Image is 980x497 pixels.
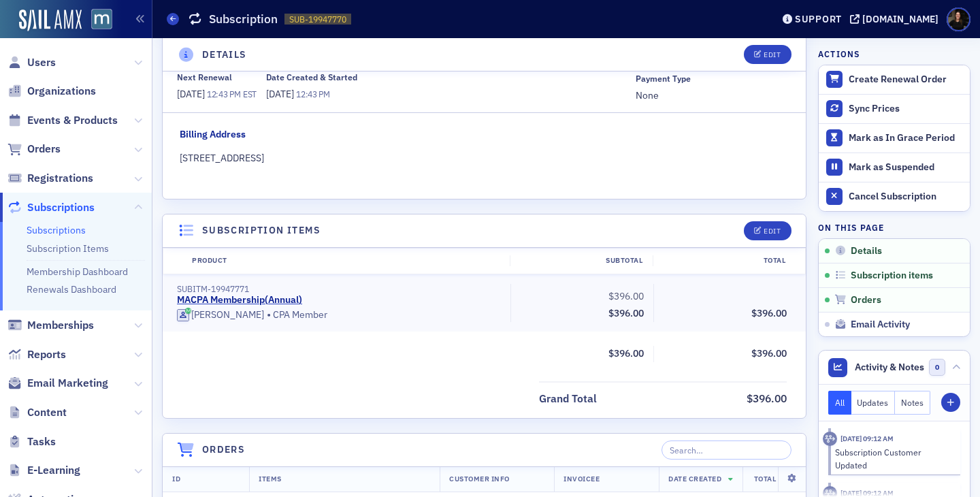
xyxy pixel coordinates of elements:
[7,55,56,70] a: Users
[7,113,118,128] a: Events & Products
[7,376,108,391] a: Email Marketing
[172,474,180,483] span: ID
[855,360,924,374] span: Activity & Notes
[636,74,691,84] div: Payment Type
[608,290,644,302] span: $396.00
[180,127,246,142] div: Billing Address
[849,74,963,86] div: Create Renewal Order
[259,474,282,483] span: Items
[27,434,56,449] span: Tasks
[851,270,933,282] span: Subscription items
[895,391,930,415] button: Notes
[91,9,112,30] img: SailAMX
[840,434,894,443] time: 9/16/2025 09:12 AM
[241,89,257,99] span: EST
[819,182,970,211] button: Cancel Subscription
[751,347,787,359] span: $396.00
[539,391,597,407] div: Grand Total
[177,309,264,321] a: [PERSON_NAME]
[764,51,781,59] div: Edit
[27,283,116,295] a: Renewals Dashboard
[850,14,943,24] button: [DOMAIN_NAME]
[849,161,963,174] div: Mark as Suspended
[7,200,95,215] a: Subscriptions
[289,14,346,25] span: SUB-19947770
[7,171,93,186] a: Registrations
[266,72,357,82] div: Date Created & Started
[608,347,644,359] span: $396.00
[819,153,970,182] button: Mark as Suspended
[27,318,94,333] span: Memberships
[851,294,881,306] span: Orders
[177,72,232,82] div: Next Renewal
[27,463,80,478] span: E-Learning
[202,223,321,238] h4: Subscription items
[27,200,95,215] span: Subscriptions
[177,284,501,294] div: SUBITM-19947771
[27,55,56,70] span: Users
[608,307,644,319] span: $396.00
[751,307,787,319] span: $396.00
[177,308,501,322] div: CPA Member
[296,89,330,99] span: 12:43 PM
[818,221,970,234] h4: On this page
[849,191,963,203] div: Cancel Subscription
[744,45,791,64] button: Edit
[177,294,302,306] a: MACPA Membership(Annual)
[27,266,128,278] a: Membership Dashboard
[764,227,781,235] div: Edit
[818,48,860,60] h4: Actions
[661,440,791,460] input: Search…
[82,9,112,32] a: View Homepage
[849,132,963,144] div: Mark as In Grace Period
[7,84,96,99] a: Organizations
[653,255,796,266] div: Total
[795,13,842,25] div: Support
[851,391,896,415] button: Updates
[19,10,82,31] img: SailAMX
[7,318,94,333] a: Memberships
[7,434,56,449] a: Tasks
[267,308,271,322] span: •
[744,221,791,240] button: Edit
[823,432,837,446] div: Activity
[754,474,777,483] span: Total
[27,113,118,128] span: Events & Products
[202,443,245,457] h4: Orders
[539,391,602,407] span: Grand Total
[819,94,970,123] button: Sync Prices
[180,151,789,165] div: [STREET_ADDRESS]
[929,359,946,376] span: 0
[27,171,93,186] span: Registrations
[563,474,600,483] span: Invoicee
[7,463,80,478] a: E-Learning
[209,11,278,27] h1: Subscription
[828,391,851,415] button: All
[27,224,86,236] a: Subscriptions
[851,245,882,257] span: Details
[849,103,963,115] div: Sync Prices
[177,88,207,100] span: [DATE]
[449,474,510,483] span: Customer Info
[202,48,247,62] h4: Details
[747,391,787,405] span: $396.00
[947,7,970,31] span: Profile
[27,376,108,391] span: Email Marketing
[7,347,66,362] a: Reports
[27,347,66,362] span: Reports
[27,405,67,420] span: Content
[27,84,96,99] span: Organizations
[182,255,510,266] div: Product
[862,13,938,25] div: [DOMAIN_NAME]
[851,319,910,331] span: Email Activity
[510,255,653,266] div: Subtotal
[7,142,61,157] a: Orders
[207,89,241,99] span: 12:43 PM
[191,309,264,321] div: [PERSON_NAME]
[636,89,791,103] span: None
[266,88,296,100] span: [DATE]
[7,405,67,420] a: Content
[27,142,61,157] span: Orders
[819,123,970,153] button: Mark as In Grace Period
